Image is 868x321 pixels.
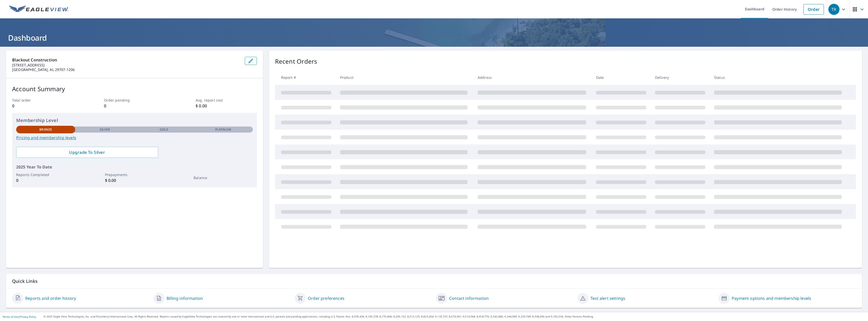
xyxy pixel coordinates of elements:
th: Address [474,70,592,85]
a: Order [803,4,824,15]
p: Recent Orders [275,57,317,66]
p: 0 [104,103,165,109]
p: | [3,315,36,318]
p: Quick Links [12,278,856,284]
img: EV Logo [9,6,69,13]
p: Reports Completed [16,172,75,177]
p: $ 0.00 [105,177,164,183]
p: Blackout construction [12,57,241,63]
a: Billing information [167,295,203,301]
p: Platinum [215,127,231,132]
a: Terms of Use [3,315,18,318]
a: Privacy Policy [20,315,36,318]
p: Account Summary [12,84,257,93]
p: Gold [160,127,168,132]
p: Bronze [39,127,52,132]
p: Prepayments [105,172,164,177]
p: Total order [12,97,73,103]
p: Avg. report cost [196,97,257,103]
a: Upgrade To Silver [16,147,158,158]
a: Reports and order history [25,295,76,301]
p: 0 [12,103,73,109]
th: Product [336,70,474,85]
th: Date [592,70,651,85]
p: [STREET_ADDRESS] [12,63,241,67]
p: Membership Level [16,117,253,124]
h1: Dashboard [6,33,862,43]
th: Delivery [651,70,710,85]
p: Balance [194,175,253,180]
p: Order pending [104,97,165,103]
th: Status [710,70,848,85]
a: Contact information [449,295,489,301]
p: 0 [16,177,75,183]
p: Silver [100,127,110,132]
p: $ 0.00 [196,103,257,109]
div: TR [828,4,839,15]
span: Upgrade To Silver [20,150,154,155]
a: Order preferences [308,295,344,301]
th: Report # [275,70,336,85]
a: Pricing and membership levels [16,135,253,141]
p: [GEOGRAPHIC_DATA], AL 29707-1206 [12,67,241,72]
a: Payment options and membership levels [732,295,811,301]
a: Text alert settings [590,295,625,301]
p: 2025 Year To Date [16,164,253,170]
p: © 2025 Eagle View Technologies, Inc. and Pictometry International Corp. All Rights Reserved. Repo... [44,315,865,318]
